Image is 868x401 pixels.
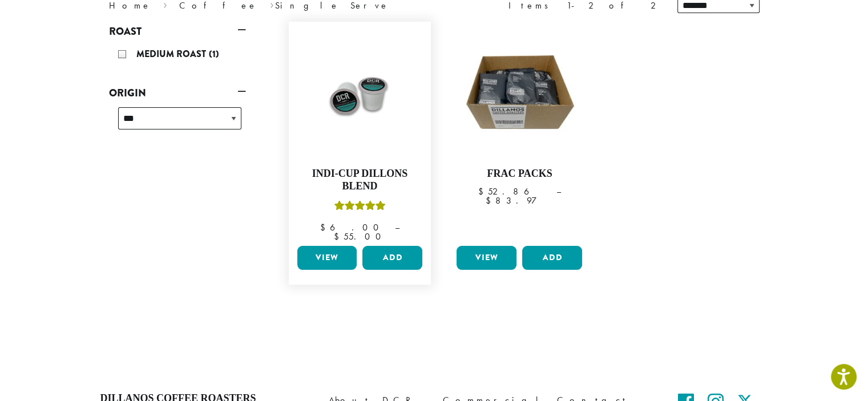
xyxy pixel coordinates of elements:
a: Indi-Cup Dillons BlendRated 5.00 out of 5 [294,27,426,241]
img: 75CT-INDI-CUP-1.jpg [294,27,425,159]
span: Medium Roast [136,47,209,60]
a: Origin [109,83,246,103]
div: Origin [109,103,246,143]
a: View [457,246,516,270]
span: $ [478,185,488,197]
img: DCR-Frac-Pack-Image-1200x1200-300x300.jpg [454,27,585,159]
span: $ [485,195,495,206]
bdi: 83.97 [485,195,554,206]
bdi: 55.00 [333,230,386,242]
h4: Frac Packs [454,168,585,180]
a: View [297,246,357,270]
bdi: 52.86 [478,185,546,197]
bdi: 6.00 [320,221,384,233]
button: Add [362,246,422,270]
span: $ [333,230,343,242]
a: Roast [109,22,246,41]
div: Roast [109,41,246,70]
span: – [395,221,399,233]
span: (1) [209,47,219,60]
h4: Indi-Cup Dillons Blend [294,168,426,192]
a: Frac Packs [454,27,585,241]
span: – [556,185,561,197]
button: Add [522,246,582,270]
span: $ [320,221,330,233]
div: Rated 5.00 out of 5 [334,199,385,216]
